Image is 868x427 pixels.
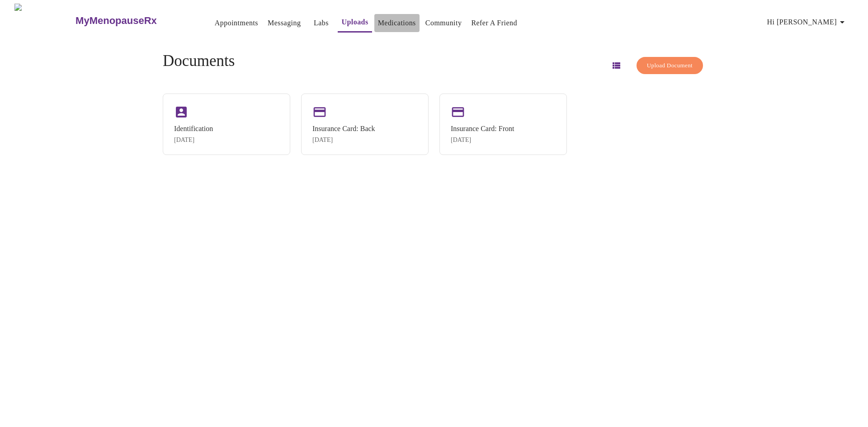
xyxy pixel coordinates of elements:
[14,4,75,38] img: MyMenopauseRx Logo
[647,61,693,71] span: Upload Document
[314,17,329,29] a: Labs
[312,136,375,144] div: [DATE]
[764,13,851,31] button: Hi [PERSON_NAME]
[75,15,157,27] h3: MyMenopauseRx
[211,14,262,32] button: Appointments
[425,17,462,29] a: Community
[467,14,521,32] button: Refer a Friend
[215,17,258,29] a: Appointments
[307,14,335,32] button: Labs
[264,14,304,32] button: Messaging
[338,13,372,33] button: Uploads
[378,17,416,29] a: Medications
[341,16,368,28] a: Uploads
[163,52,235,70] h4: Documents
[471,17,517,29] a: Refer a Friend
[312,125,375,133] div: Insurance Card: Back
[268,17,301,29] a: Messaging
[605,55,627,76] button: Switch to list view
[374,14,420,32] button: Medications
[75,5,193,37] a: MyMenopauseRx
[451,136,514,144] div: [DATE]
[451,125,514,133] div: Insurance Card: Front
[174,136,213,144] div: [DATE]
[767,16,848,28] span: Hi [PERSON_NAME]
[637,57,703,75] button: Upload Document
[174,125,213,133] div: Identification
[422,14,466,32] button: Community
